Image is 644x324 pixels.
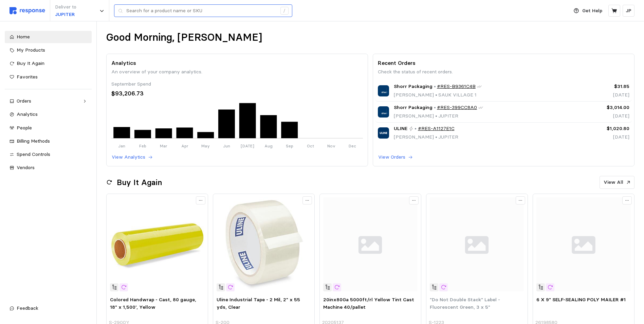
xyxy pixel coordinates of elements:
div: Orders [17,97,80,105]
span: People [17,125,32,131]
a: #RES-399CC8A0 [437,104,477,111]
span: • [434,134,438,140]
p: • [415,125,417,132]
span: Colored Handwrap - Cast, 80 gauge, 18" x 1,500', Yellow [110,296,196,310]
tspan: Mar [160,143,167,148]
img: ULINE [378,127,389,139]
a: Buy It Again [5,57,92,70]
a: Spend Controls [5,148,92,161]
button: View All [600,176,634,189]
p: • [434,83,436,90]
img: S-200 [217,197,311,291]
tspan: Apr [181,143,188,148]
span: Buy It Again [17,60,44,66]
span: • [434,113,438,119]
span: Home [17,34,30,40]
a: Vendors [5,162,92,174]
button: Feedback [5,302,92,314]
tspan: Jan [118,143,125,148]
img: svg%3e [536,197,630,291]
div: / [280,7,289,15]
button: JP [623,5,634,17]
span: Spend Controls [17,151,50,157]
p: View Analytics [112,154,145,161]
span: "Do Not Double Stack" Label - Fluorescent Green, 3 x 5" [430,296,500,310]
a: #RES-B9361C4B [437,83,476,90]
span: Shorr Packaging [394,83,433,90]
span: My Products [17,47,45,53]
p: • [434,104,436,111]
span: Shorr Packaging [394,104,433,111]
tspan: May [201,143,210,148]
button: View Analytics [111,153,153,161]
img: S-2900Y [110,197,204,291]
tspan: Jun [223,143,230,148]
img: Shorr Packaging [378,106,389,118]
span: Feedback [17,305,38,311]
p: JUPITER [55,11,76,18]
p: Deliver to [55,3,76,11]
span: Vendors [17,164,35,170]
span: Favorites [17,74,38,80]
tspan: Dec [349,143,356,148]
div: September Spend [111,80,363,88]
span: 6 X 9" SELF-SEALING POLY MAILER #1 [536,296,626,303]
p: [PERSON_NAME] SAUK VILLAGE 1 [394,91,482,99]
p: JP [626,7,631,15]
p: $3,014.00 [570,104,629,111]
span: Billing Methods [17,138,50,144]
p: An overview of your company analytics. [111,68,363,76]
p: Recent Orders [378,59,629,67]
a: #RES-A1127E1C [418,125,455,132]
tspan: Nov [327,143,335,148]
img: svg%3e [323,197,417,291]
span: Analytics [17,111,38,117]
img: Shorr Packaging [378,85,389,96]
a: My Products [5,44,92,56]
tspan: Oct [307,143,314,148]
span: ULINE [394,125,407,132]
p: Check the status of recent orders. [378,68,629,76]
p: $1,020.80 [570,125,629,132]
h1: Good Morning, [PERSON_NAME] [106,31,262,44]
p: [PERSON_NAME] JUPITER [394,133,458,141]
p: $31.85 [570,83,629,90]
p: [DATE] [570,133,629,141]
tspan: Feb [139,143,146,148]
p: Get Help [582,7,602,15]
tspan: [DATE] [241,143,254,148]
a: People [5,122,92,134]
tspan: Aug [264,143,273,148]
button: Get Help [570,4,606,17]
p: Analytics [111,59,363,67]
a: Orders [5,95,92,107]
p: View All [604,179,623,186]
img: svg%3e [430,197,524,291]
p: [PERSON_NAME] JUPITER [394,112,483,120]
span: • [434,92,438,98]
p: [DATE] [570,91,629,99]
h2: Buy It Again [117,177,162,188]
button: View Orders [378,153,413,161]
a: Home [5,31,92,43]
p: [DATE] [570,112,629,120]
span: 20inx80Ga 5000ft/rl Yellow Tint Cast Machine 40/pallet [323,296,414,310]
a: Billing Methods [5,135,92,147]
p: View Orders [378,154,405,161]
div: $93,206.73 [111,89,363,98]
img: svg%3e [10,7,45,14]
span: Uline Industrial Tape - 2 Mil, 2" x 55 yds, Clear [217,296,300,310]
a: Analytics [5,108,92,121]
tspan: Sep [286,143,293,148]
a: Favorites [5,71,92,83]
input: Search for a product name or SKU [126,5,277,17]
